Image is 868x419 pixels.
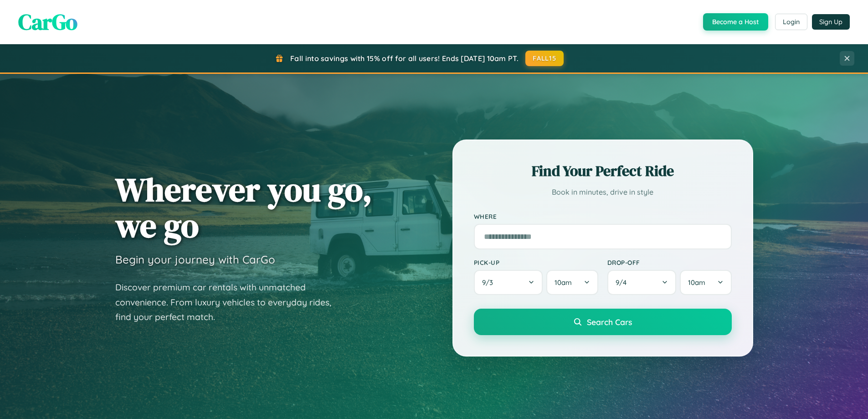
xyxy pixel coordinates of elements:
[474,161,732,181] h2: Find Your Perfect Ride
[474,270,543,295] button: 9/3
[607,259,732,266] label: Drop-off
[115,171,372,243] h1: Wherever you go, we go
[525,51,564,66] button: FALL15
[115,253,275,266] h3: Begin your journey with CarGo
[482,278,498,287] span: 9 / 3
[607,270,677,295] button: 9/4
[474,309,732,335] button: Search Cars
[587,317,632,327] span: Search Cars
[546,270,598,295] button: 10am
[474,212,732,220] label: Where
[616,278,631,287] span: 9 / 4
[115,280,343,325] p: Discover premium car rentals with unmatched convenience. From luxury vehicles to everyday rides, ...
[775,14,807,30] button: Login
[474,186,732,199] p: Book in minutes, drive in style
[290,54,519,63] span: Fall into savings with 15% off for all users! Ends [DATE] 10am PT.
[680,270,731,295] button: 10am
[703,13,768,31] button: Become a Host
[812,14,850,30] button: Sign Up
[555,278,572,287] span: 10am
[688,278,705,287] span: 10am
[474,259,598,266] label: Pick-up
[18,7,77,37] span: CarGo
